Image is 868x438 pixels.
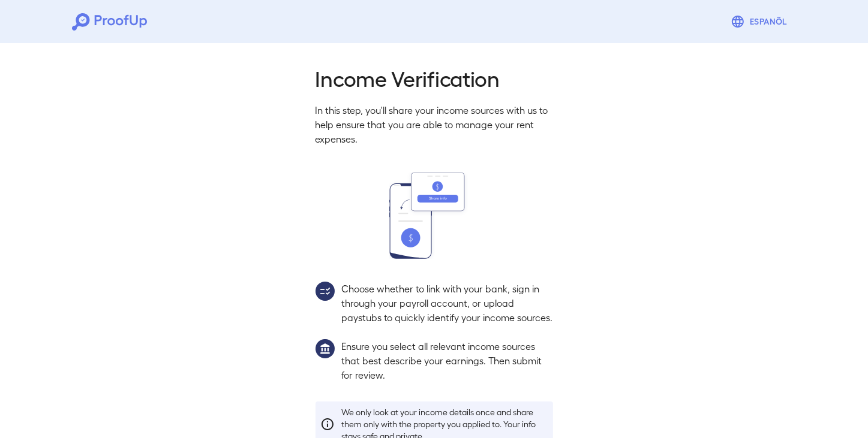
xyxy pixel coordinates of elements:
[342,282,553,325] p: Choose whether to link with your bank, sign in through your payroll account, or upload paystubs t...
[726,10,796,34] button: Espanõl
[316,65,553,91] h2: Income Verification
[342,339,553,382] p: Ensure you select all relevant income sources that best describe your earnings. Then submit for r...
[316,282,335,301] img: group2.svg
[316,103,553,146] p: In this step, you'll share your income sources with us to help ensure that you are able to manage...
[389,173,479,259] img: transfer_money.svg
[316,339,335,358] img: group1.svg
